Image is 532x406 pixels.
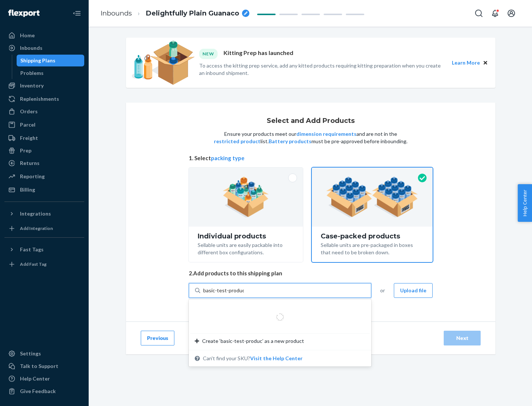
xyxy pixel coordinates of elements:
[444,331,481,345] button: Next
[380,287,385,294] span: or
[199,49,218,59] div: NEW
[4,30,84,41] a: Home
[202,337,304,345] span: Create ‘basic-test-produc’ as a new product
[296,130,357,138] button: dimension requirements
[146,9,239,18] span: Delightfully Plain Guanaco
[198,240,294,256] div: Sellable units are easily packable into different box configurations.
[189,269,433,277] span: 2. Add products to this shipping plan
[4,360,84,372] a: Talk to Support
[17,67,85,79] a: Problems
[4,373,84,385] a: Help Center
[20,350,41,357] div: Settings
[203,355,303,362] span: Can't find your SKU?
[4,80,84,92] a: Inventory
[203,287,244,294] input: Create ‘basic-test-produc’ as a new productCan't find your SKU?Visit the Help Center
[471,6,486,21] button: Open Search Box
[20,225,53,231] div: Add Integration
[488,6,502,21] button: Open notifications
[100,9,132,17] a: Inbounds
[20,362,58,370] div: Talk to Support
[4,157,84,169] a: Returns
[321,233,424,240] div: Case-packed products
[20,186,35,193] div: Billing
[452,59,480,67] button: Learn More
[4,244,84,255] button: Fast Tags
[69,6,84,21] button: Close Navigation
[4,208,84,220] button: Integrations
[4,119,84,131] a: Parcel
[20,108,38,115] div: Orders
[20,173,45,180] div: Reporting
[321,240,424,256] div: Sellable units are pre-packaged in boxes that need to be broken down.
[20,44,42,52] div: Inbounds
[4,171,84,182] a: Reporting
[4,385,84,397] button: Give Feedback
[224,49,293,59] p: Kitting Prep has launched
[4,223,84,234] a: Add Integration
[326,177,418,217] img: case-pack.59cecea509d18c883b923b81aeac6d0b.png
[20,82,44,89] div: Inventory
[450,334,474,342] div: Next
[20,147,31,154] div: Prep
[4,348,84,359] a: Settings
[213,130,408,145] p: Ensure your products meet our and are not in the list. must be pre-approved before inbounding.
[250,355,303,362] button: Create ‘basic-test-produc’ as a new productCan't find your SKU?
[141,331,174,345] button: Previous
[4,93,84,105] a: Replenishments
[481,59,490,67] button: Close
[20,159,40,167] div: Returns
[4,145,84,156] a: Prep
[4,132,84,144] a: Freight
[20,134,38,142] div: Freight
[4,184,84,196] a: Billing
[20,57,55,64] div: Shipping Plans
[267,117,355,125] h1: Select and Add Products
[17,55,85,66] a: Shipping Plans
[20,69,44,77] div: Problems
[20,210,51,217] div: Integrations
[198,233,294,240] div: Individual products
[20,375,50,382] div: Help Center
[20,32,35,39] div: Home
[4,42,84,54] a: Inbounds
[20,388,56,395] div: Give Feedback
[4,258,84,270] a: Add Fast Tag
[20,95,59,103] div: Replenishments
[211,154,245,162] button: packing type
[518,184,532,222] button: Help Center
[223,177,269,217] img: individual-pack.facf35554cb0f1810c75b2bd6df2d64e.png
[4,106,84,117] a: Orders
[20,261,47,267] div: Add Fast Tag
[394,283,433,298] button: Upload file
[20,121,35,128] div: Parcel
[189,154,433,162] span: 1. Select
[269,138,311,145] button: Battery products
[199,62,445,77] p: To access the kitting prep service, add any kitted products requiring kitting preparation when yo...
[20,246,44,253] div: Fast Tags
[214,138,260,145] button: restricted product
[95,3,255,24] ol: breadcrumbs
[504,6,519,21] button: Open account menu
[8,10,40,17] img: Flexport logo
